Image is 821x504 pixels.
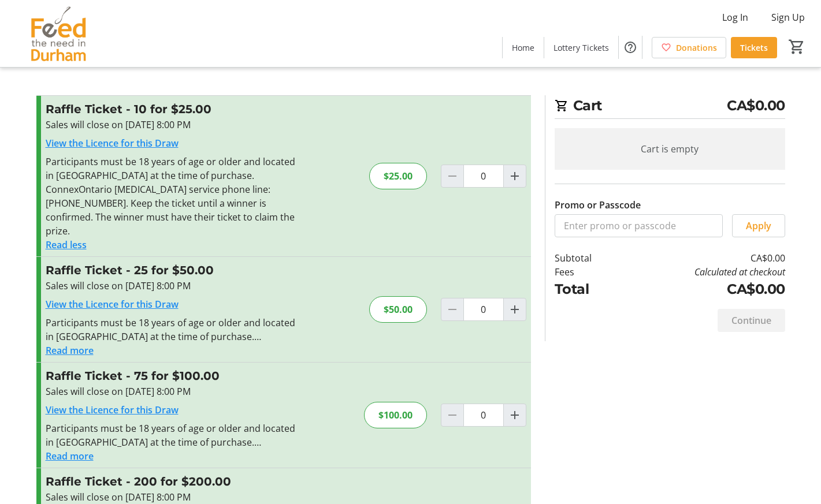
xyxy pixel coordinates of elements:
span: CA$0.00 [727,95,785,116]
button: Increment by one [504,298,526,320]
div: Sales will close on [DATE] 8:00 PM [46,118,298,132]
button: Sign Up [762,8,814,27]
div: Sales will close on [DATE] 8:00 PM [46,279,298,293]
span: Sign Up [771,10,805,24]
button: Log In [713,8,757,27]
td: Subtotal [555,251,622,265]
td: CA$0.00 [621,279,785,300]
div: Participants must be 18 years of age or older and located in [GEOGRAPHIC_DATA] at the time of pur... [46,155,298,238]
td: CA$0.00 [621,251,785,265]
input: Raffle Ticket Quantity [463,165,504,188]
td: Total [555,279,622,300]
span: Log In [722,10,748,24]
button: Apply [732,214,785,237]
a: Lottery Tickets [544,37,618,58]
button: Increment by one [504,404,526,426]
div: Sales will close on [DATE] 8:00 PM [46,384,298,398]
a: View the Licence for this Draw [46,298,179,311]
div: Cart is empty [555,128,785,170]
h3: Raffle Ticket - 75 for $100.00 [46,367,298,384]
span: Donations [676,42,717,54]
h3: Raffle Ticket - 25 for $50.00 [46,262,298,279]
button: Read more [46,344,94,357]
a: View the Licence for this Draw [46,137,179,150]
span: Lottery Tickets [553,42,609,54]
input: Raffle Ticket Quantity [463,404,504,427]
h3: Raffle Ticket - 200 for $200.00 [46,473,298,490]
button: Read less [46,238,87,252]
div: $25.00 [369,163,427,189]
div: Participants must be 18 years of age or older and located in [GEOGRAPHIC_DATA] at the time of pur... [46,421,298,449]
div: $100.00 [364,402,427,428]
button: Help [619,36,642,59]
img: Feed the Need in Durham's Logo [7,5,110,62]
td: Fees [555,265,622,279]
label: Promo or Passcode [555,198,641,212]
td: Calculated at checkout [621,265,785,279]
span: Tickets [740,42,768,54]
div: Participants must be 18 years of age or older and located in [GEOGRAPHIC_DATA] at the time of pur... [46,316,298,344]
h2: Cart [555,95,785,119]
div: $50.00 [369,296,427,323]
a: Donations [652,37,726,58]
a: View the Licence for this Draw [46,404,179,416]
input: Enter promo or passcode [555,214,723,237]
button: Increment by one [504,165,526,187]
h3: Raffle Ticket - 10 for $25.00 [46,100,298,118]
span: Home [512,42,534,54]
button: Read more [46,449,94,463]
div: Sales will close on [DATE] 8:00 PM [46,490,298,504]
span: Apply [746,219,771,233]
a: Home [503,37,544,58]
button: Cart [786,36,807,57]
input: Raffle Ticket Quantity [463,298,504,321]
a: Tickets [731,37,777,58]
